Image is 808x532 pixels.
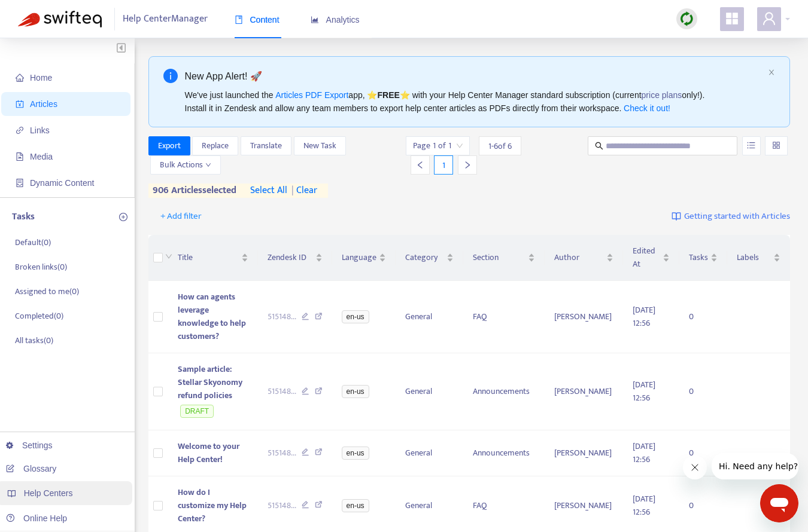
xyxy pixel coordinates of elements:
button: New Task [294,136,346,155]
th: Labels [727,235,790,281]
span: plus-circle [119,213,127,221]
span: search [595,142,603,150]
td: 0 [679,281,727,353]
p: Assigned to me ( 0 ) [15,285,79,298]
span: DRAFT [180,405,214,418]
p: Broken links ( 0 ) [15,261,67,273]
td: General [396,353,464,430]
td: [PERSON_NAME] [545,430,623,476]
img: image-link [672,212,681,221]
span: Articles [30,99,57,109]
th: Author [545,235,623,281]
span: Bulk Actions [160,158,211,172]
span: Zendesk ID [268,251,313,264]
span: down [165,253,172,260]
span: close [768,69,775,76]
td: General [396,430,464,476]
span: en-us [342,385,369,398]
span: 906 articles selected [148,184,237,198]
button: close [768,69,775,77]
span: 515148 ... [268,447,296,460]
a: Glossary [6,464,56,473]
p: All tasks ( 0 ) [15,334,53,347]
span: Labels [737,251,771,264]
th: Language [332,235,396,281]
p: Default ( 0 ) [15,236,51,249]
button: Export [148,136,190,155]
b: FREE [377,90,399,100]
span: area-chart [311,16,319,24]
button: unordered-list [742,136,761,155]
span: Tasks [689,251,708,264]
span: Content [235,15,280,25]
span: unordered-list [747,141,755,149]
span: Replace [202,139,229,152]
span: left [416,161,424,169]
p: Tasks [12,210,35,224]
span: Welcome to your Help Center! [178,439,239,466]
span: Section [473,251,525,264]
span: home [16,74,24,82]
th: Edited At [623,235,679,281]
span: Title [178,251,239,264]
td: FAQ [463,281,545,353]
img: Swifteq [18,11,102,27]
div: New App Alert! 🚀 [185,69,764,84]
span: right [463,161,472,169]
img: sync.dc5367851b00ba804db3.png [679,11,694,26]
span: Help Centers [24,488,73,498]
span: New Task [303,139,336,152]
span: How can agents leverage knowledge to help customers? [178,290,246,343]
a: Getting started with Articles [672,207,790,226]
td: 0 [679,430,727,476]
span: book [235,16,243,24]
span: file-image [16,152,24,161]
span: [DATE] 12:56 [633,378,655,405]
th: Category [396,235,464,281]
td: Announcements [463,430,545,476]
span: en-us [342,499,369,512]
span: Analytics [311,15,360,25]
span: down [205,162,211,168]
div: 1 [434,155,453,175]
td: Announcements [463,353,545,430]
span: Links [30,126,50,135]
iframe: Message from company [712,453,798,479]
span: Export [158,139,181,152]
span: 515148 ... [268,310,296,323]
td: 0 [679,353,727,430]
span: Edited At [633,244,660,271]
th: Zendesk ID [258,235,332,281]
span: Dynamic Content [30,178,94,188]
span: 515148 ... [268,499,296,512]
span: link [16,126,24,134]
th: Title [168,235,258,281]
span: How do I customize my Help Center? [178,485,247,525]
span: [DATE] 12:56 [633,303,655,330]
th: Tasks [679,235,727,281]
button: Replace [192,136,238,155]
span: clear [287,184,317,198]
span: Category [405,251,445,264]
span: [DATE] 12:56 [633,439,655,466]
td: [PERSON_NAME] [545,281,623,353]
span: en-us [342,447,369,460]
span: appstore [725,11,739,26]
a: price plans [642,90,682,100]
span: Language [342,251,376,264]
span: container [16,179,24,187]
a: Settings [6,441,53,450]
a: Online Help [6,513,67,523]
div: We've just launched the app, ⭐ ⭐️ with your Help Center Manager standard subscription (current on... [185,88,764,115]
span: 515148 ... [268,385,296,398]
th: Section [463,235,545,281]
span: + Add filter [160,209,202,224]
p: Completed ( 0 ) [15,310,63,322]
button: Translate [241,136,291,155]
span: [DATE] 12:56 [633,492,655,519]
span: Media [30,152,53,161]
iframe: Button to launch messaging window [760,484,798,522]
a: Articles PDF Export [275,90,348,100]
button: + Add filter [151,207,211,226]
